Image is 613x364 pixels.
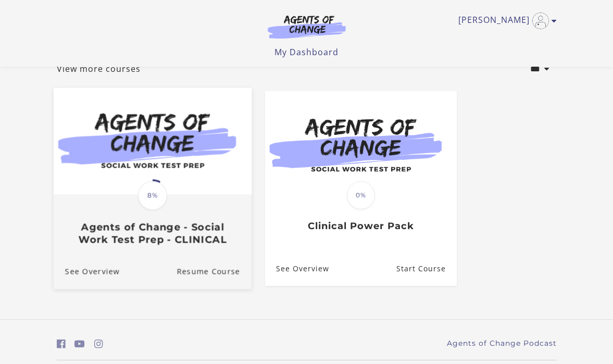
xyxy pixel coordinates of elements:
[65,221,240,245] h3: Agents of Change - Social Work Test Prep - CLINICAL
[177,254,252,289] a: Agents of Change - Social Work Test Prep - CLINICAL: Resume Course
[74,336,85,352] a: https://www.youtube.com/c/AgentsofChangeTestPrepbyMeaganMitchell (Open in a new window)
[94,336,103,352] a: https://www.instagram.com/agentsofchangeprep/ (Open in a new window)
[57,339,66,349] i: https://www.facebook.com/groups/aswbtestprep (Open in a new window)
[265,252,329,286] a: Clinical Power Pack: See Overview
[274,46,339,58] a: My Dashboard
[447,338,557,349] a: Agents of Change Podcast
[257,15,357,39] img: Agents of Change Logo
[57,336,66,352] a: https://www.facebook.com/groups/aswbtestprep (Open in a new window)
[347,181,375,209] span: 0%
[396,252,456,286] a: Clinical Power Pack: Resume Course
[53,254,119,289] a: Agents of Change - Social Work Test Prep - CLINICAL: See Overview
[57,62,141,75] a: View more courses
[276,220,445,232] h3: Clinical Power Pack
[138,181,167,210] span: 8%
[458,12,552,29] a: Toggle menu
[94,339,103,349] i: https://www.instagram.com/agentsofchangeprep/ (Open in a new window)
[74,339,85,349] i: https://www.youtube.com/c/AgentsofChangeTestPrepbyMeaganMitchell (Open in a new window)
